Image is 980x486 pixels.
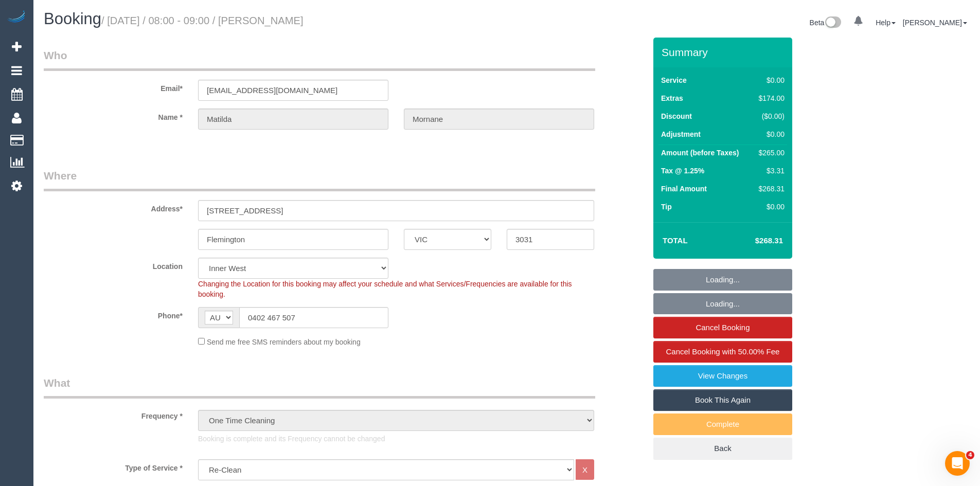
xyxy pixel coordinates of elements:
[653,317,792,338] a: Cancel Booking
[755,166,785,176] div: $3.31
[507,229,594,250] input: Post Code*
[36,459,190,473] label: Type of Service *
[755,148,785,158] div: $265.00
[653,341,792,363] a: Cancel Booking with 50.00% Fee
[661,148,739,158] label: Amount (before Taxes)
[653,438,792,459] a: Back
[824,16,841,30] img: New interface
[653,389,792,411] a: Book This Again
[903,19,967,27] a: [PERSON_NAME]
[661,75,687,85] label: Service
[207,338,361,346] span: Send me free SMS reminders about my booking
[661,202,672,212] label: Tip
[198,229,388,250] input: Suburb*
[945,451,970,476] iframe: Intercom live chat
[755,202,785,212] div: $0.00
[810,19,842,27] a: Beta
[755,184,785,194] div: $268.31
[44,48,595,71] legend: Who
[666,347,780,356] span: Cancel Booking with 50.00% Fee
[6,10,27,25] img: Automaid Logo
[44,168,595,191] legend: Where
[755,111,785,121] div: ($0.00)
[724,237,783,245] h4: $268.31
[661,184,707,194] label: Final Amount
[198,434,594,444] p: Booking is complete and its Frequency cannot be changed
[239,307,388,328] input: Phone*
[663,236,688,245] strong: Total
[966,451,974,459] span: 4
[36,109,190,122] label: Name *
[876,19,896,27] a: Help
[661,111,692,121] label: Discount
[36,407,190,421] label: Frequency *
[662,46,787,58] h3: Summary
[198,280,572,298] span: Changing the Location for this booking may affect your schedule and what Services/Frequencies are...
[661,93,683,103] label: Extras
[36,80,190,94] label: Email*
[755,75,785,85] div: $0.00
[755,93,785,103] div: $174.00
[44,10,101,28] span: Booking
[404,109,594,130] input: Last Name*
[653,365,792,387] a: View Changes
[101,15,304,26] small: / [DATE] / 08:00 - 09:00 / [PERSON_NAME]
[661,166,704,176] label: Tax @ 1.25%
[36,200,190,214] label: Address*
[755,129,785,139] div: $0.00
[44,375,595,399] legend: What
[36,307,190,321] label: Phone*
[661,129,701,139] label: Adjustment
[198,80,388,101] input: Email*
[198,109,388,130] input: First Name*
[36,258,190,272] label: Location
